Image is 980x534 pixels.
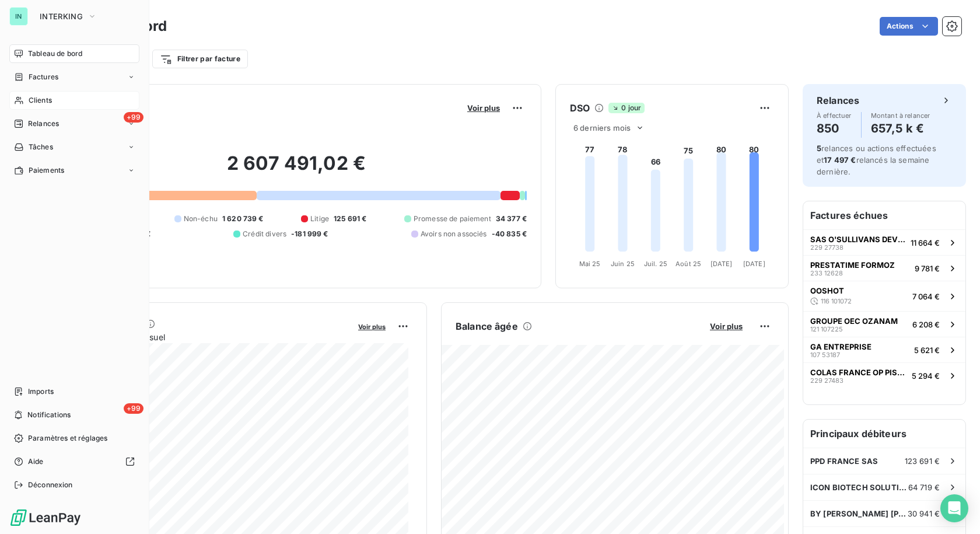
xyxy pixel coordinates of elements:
[570,101,590,115] h6: DSO
[810,483,908,492] span: ICON BIOTECH SOLUTION
[66,331,350,343] span: Chiffre d'affaires mensuel
[28,433,107,444] span: Paramètres et réglages
[573,123,631,132] span: 6 derniers mois
[817,144,821,153] span: 5
[803,337,965,362] button: GA ENTREPRISE107 531875 621 €
[810,270,843,277] span: 233 12628
[817,144,936,176] span: relances ou actions effectuées et relancés la semaine dernière.
[355,321,389,331] button: Voir plus
[810,351,840,358] span: 107 53187
[817,112,852,119] span: À effectuer
[803,420,965,448] h6: Principaux débiteurs
[810,368,907,377] span: COLAS FRANCE OP PISTE 1
[803,362,965,388] button: COLAS FRANCE OP PISTE 1229 274835 294 €
[908,483,940,492] span: 64 719 €
[124,403,143,414] span: +99
[66,152,527,187] h2: 2 607 491,02 €
[817,119,852,138] h4: 850
[810,316,898,326] span: GROUPE OEC OZANAM
[675,260,701,268] tspan: Août 25
[706,321,746,331] button: Voir plus
[414,214,491,224] span: Promesse de paiement
[803,201,965,229] h6: Factures échues
[824,155,856,165] span: 17 497 €
[29,142,53,152] span: Tâches
[940,494,968,522] div: Open Intercom Messenger
[29,95,52,106] span: Clients
[28,456,44,467] span: Aide
[310,214,329,224] span: Litige
[27,410,71,420] span: Notifications
[579,260,601,268] tspan: Mai 25
[803,311,965,337] button: GROUPE OEC OZANAM121 1072256 208 €
[710,260,733,268] tspan: [DATE]
[152,50,248,68] button: Filtrer par facture
[810,244,843,251] span: 229 27738
[334,214,366,224] span: 125 691 €
[817,93,859,107] h6: Relances
[915,264,940,273] span: 9 781 €
[810,377,843,384] span: 229 27483
[810,326,843,333] span: 121 107225
[803,255,965,281] button: PRESTATIME FORMOZ233 126289 781 €
[905,456,940,466] span: 123 691 €
[9,508,82,527] img: Logo LeanPay
[456,319,518,333] h6: Balance âgée
[222,214,264,224] span: 1 620 739 €
[803,229,965,255] button: SAS O'SULLIVANS DEVELOPMENT229 2773811 664 €
[810,260,895,270] span: PRESTATIME FORMOZ
[291,229,328,239] span: -181 999 €
[124,112,143,123] span: +99
[880,17,938,36] button: Actions
[911,238,940,247] span: 11 664 €
[810,456,878,466] span: PPD FRANCE SAS
[464,103,503,113] button: Voir plus
[710,322,743,331] span: Voir plus
[496,214,527,224] span: 34 377 €
[184,214,218,224] span: Non-échu
[912,320,940,329] span: 6 208 €
[871,112,930,119] span: Montant à relancer
[28,480,73,490] span: Déconnexion
[28,118,59,129] span: Relances
[243,229,286,239] span: Crédit divers
[40,12,83,21] span: INTERKING
[912,292,940,301] span: 7 064 €
[492,229,527,239] span: -40 835 €
[871,119,930,138] h4: 657,5 k €
[358,323,386,331] span: Voir plus
[810,509,908,518] span: BY [PERSON_NAME] [PERSON_NAME] COMPANIES
[644,260,667,268] tspan: Juil. 25
[803,281,965,311] button: OOSHOT116 1010727 064 €
[810,286,844,295] span: OOSHOT
[914,345,940,355] span: 5 621 €
[810,342,871,351] span: GA ENTREPRISE
[608,103,645,113] span: 0 jour
[29,165,64,176] span: Paiements
[467,103,500,113] span: Voir plus
[28,386,54,397] span: Imports
[9,452,139,471] a: Aide
[810,235,906,244] span: SAS O'SULLIVANS DEVELOPMENT
[908,509,940,518] span: 30 941 €
[9,7,28,26] div: IN
[821,298,852,305] span: 116 101072
[421,229,487,239] span: Avoirs non associés
[28,48,82,59] span: Tableau de bord
[912,371,940,381] span: 5 294 €
[743,260,765,268] tspan: [DATE]
[611,260,635,268] tspan: Juin 25
[29,72,58,82] span: Factures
